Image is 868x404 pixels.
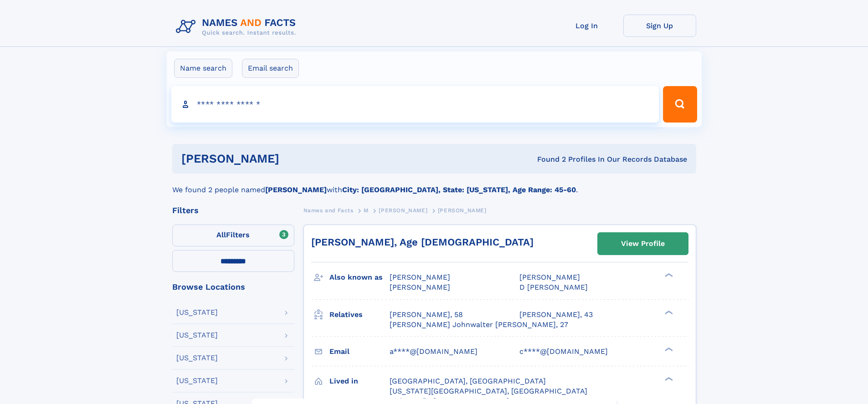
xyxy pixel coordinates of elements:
a: [PERSON_NAME] [379,205,427,216]
b: [PERSON_NAME] [265,185,327,194]
a: [PERSON_NAME] Johnwalter [PERSON_NAME], 27 [390,320,568,330]
div: ❯ [663,376,673,382]
div: Filters [172,206,294,215]
div: [US_STATE] [176,309,218,316]
h3: Also known as [329,270,390,285]
div: View Profile [621,233,665,254]
a: Log In [550,15,623,37]
img: Logo Names and Facts [172,15,303,39]
div: Found 2 Profiles In Our Records Database [408,154,687,164]
span: M [364,207,369,214]
button: Search Button [663,86,697,123]
div: ❯ [663,309,673,315]
div: Browse Locations [172,283,294,291]
span: [US_STATE][GEOGRAPHIC_DATA], [GEOGRAPHIC_DATA] [390,387,587,395]
div: ❯ [663,272,673,278]
a: [PERSON_NAME], 58 [390,310,463,320]
a: View Profile [598,233,688,255]
span: [PERSON_NAME] [390,283,450,291]
a: [PERSON_NAME], 43 [519,310,593,320]
a: [PERSON_NAME], Age [DEMOGRAPHIC_DATA] [311,236,534,248]
input: search input [171,86,659,123]
a: Names and Facts [303,205,354,216]
span: D [PERSON_NAME] [519,283,588,291]
div: [US_STATE] [176,377,218,384]
label: Email search [242,59,299,78]
span: [GEOGRAPHIC_DATA], [GEOGRAPHIC_DATA] [390,377,546,385]
h3: Email [329,344,390,359]
label: Name search [174,59,232,78]
b: City: [GEOGRAPHIC_DATA], State: [US_STATE], Age Range: 45-60 [342,185,576,194]
a: M [364,205,369,216]
span: [PERSON_NAME] [390,273,450,281]
span: [PERSON_NAME] [438,207,487,214]
h3: Lived in [329,373,390,389]
div: [US_STATE] [176,354,218,362]
div: [US_STATE] [176,332,218,339]
h1: [PERSON_NAME] [181,153,408,164]
a: Sign Up [623,15,696,37]
span: [PERSON_NAME] [519,273,580,281]
span: All [216,230,226,239]
div: ❯ [663,346,673,352]
div: We found 2 people named with . [172,174,696,195]
label: Filters [172,225,294,246]
h3: Relatives [329,307,390,322]
span: [PERSON_NAME] [379,207,427,214]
